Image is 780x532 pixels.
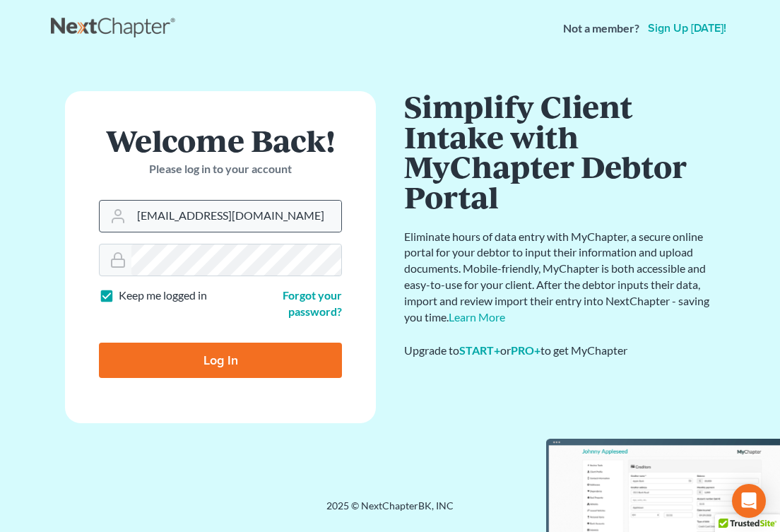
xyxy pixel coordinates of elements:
[99,161,342,177] p: Please log in to your account
[459,343,500,357] a: START+
[511,343,540,357] a: PRO+
[283,288,342,318] a: Forgot your password?
[119,288,207,304] label: Keep me logged in
[131,201,341,232] input: Email Address
[51,499,729,524] div: 2025 © NextChapterBK, INC
[404,229,715,326] p: Eliminate hours of data entry with MyChapter, a secure online portal for your debtor to input the...
[99,125,342,155] h1: Welcome Back!
[449,310,505,324] a: Learn More
[732,484,766,518] div: Open Intercom Messenger
[645,23,729,34] a: Sign up [DATE]!
[404,343,715,359] div: Upgrade to or to get MyChapter
[563,20,639,37] strong: Not a member?
[404,91,715,212] h1: Simplify Client Intake with MyChapter Debtor Portal
[99,343,342,378] input: Log In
